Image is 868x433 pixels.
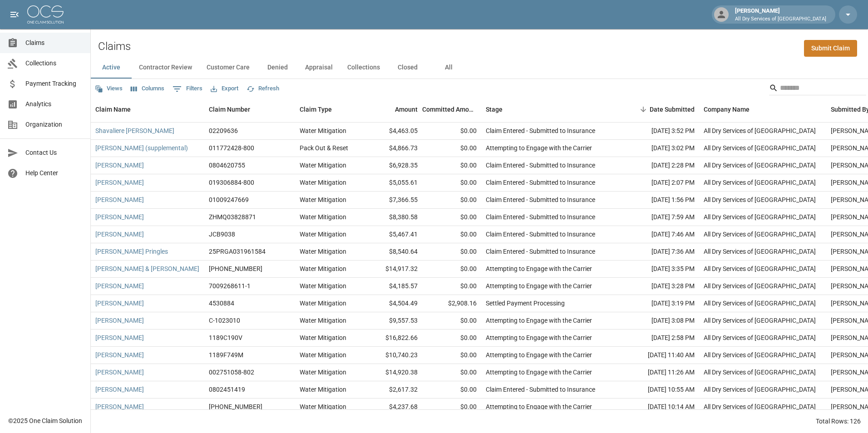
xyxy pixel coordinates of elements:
div: © 2025 One Claim Solution [8,416,82,425]
div: 1189F749M [209,350,243,359]
div: All Dry Services of Atlanta [704,299,816,308]
a: [PERSON_NAME] [95,178,144,187]
div: [DATE] 2:58 PM [617,330,699,347]
div: Water Mitigation [300,333,346,342]
div: $0.00 [422,174,481,192]
div: All Dry Services of Atlanta [704,126,816,135]
button: Closed [387,57,428,79]
span: Payment Tracking [25,79,83,89]
div: All Dry Services of Atlanta [704,178,816,187]
a: [PERSON_NAME] [95,368,144,377]
div: Claim Entered - Submitted to Insurance [486,161,595,170]
button: Collections [340,57,387,79]
div: $4,866.73 [363,140,422,157]
div: All Dry Services of Atlanta [704,264,816,273]
a: [PERSON_NAME] (supplemental) [95,143,188,153]
div: [DATE] 3:52 PM [617,123,699,140]
div: Claim Type [295,97,363,122]
a: [PERSON_NAME] [95,161,144,170]
div: $4,463.05 [363,123,422,140]
div: $2,908.16 [422,295,481,312]
span: Contact Us [25,148,83,157]
div: Claim Entered - Submitted to Insurance [486,385,595,394]
div: $9,557.53 [363,312,422,330]
button: Customer Care [199,57,257,79]
div: $0.00 [422,226,481,243]
div: All Dry Services of Atlanta [704,385,816,394]
div: 019306884-800 [209,178,254,187]
div: All Dry Services of Atlanta [704,368,816,377]
a: Shavaliere [PERSON_NAME] [95,126,174,135]
div: Claim Entered - Submitted to Insurance [486,195,595,204]
div: 01-009-082254 [209,264,262,273]
div: 01009247669 [209,195,249,204]
div: All Dry Services of Atlanta [704,333,816,342]
div: $4,185.57 [363,278,422,295]
span: Help Center [25,168,83,178]
div: [DATE] 10:14 AM [617,399,699,416]
div: Claim Entered - Submitted to Insurance [486,230,595,239]
div: 1189C190V [209,333,242,342]
div: Date Submitted [650,97,695,122]
div: Search [769,81,866,97]
div: Claim Entered - Submitted to Insurance [486,178,595,187]
div: All Dry Services of Atlanta [704,161,816,170]
div: 25PRGA031961584 [209,247,266,256]
div: Committed Amount [422,97,477,122]
span: Collections [25,59,83,68]
div: Company Name [699,97,826,122]
div: Water Mitigation [300,299,346,308]
div: [DATE] 3:19 PM [617,295,699,312]
div: All Dry Services of Atlanta [704,316,816,325]
div: 011772428-800 [209,143,254,153]
div: Attempting to Engage with the Carrier [486,402,592,411]
button: Contractor Review [132,57,199,79]
div: Attempting to Engage with the Carrier [486,143,592,153]
div: $0.00 [422,192,481,209]
button: Export [208,82,241,96]
div: Water Mitigation [300,161,346,170]
div: [DATE] 3:02 PM [617,140,699,157]
p: All Dry Services of [GEOGRAPHIC_DATA] [735,15,826,23]
div: Claim Name [91,97,204,122]
button: Sort [637,103,650,116]
div: JCB9038 [209,230,235,239]
a: [PERSON_NAME] [95,316,144,325]
div: All Dry Services of Atlanta [704,212,816,221]
a: Submit Claim [804,40,857,57]
div: $0.00 [422,399,481,416]
span: Analytics [25,99,83,109]
a: [PERSON_NAME] [95,350,144,359]
div: $8,380.58 [363,209,422,226]
div: All Dry Services of Atlanta [704,230,816,239]
div: $0.00 [422,312,481,330]
div: [DATE] 1:56 PM [617,192,699,209]
div: Amount [395,97,418,122]
div: ZHMQ03828871 [209,212,256,221]
span: Organization [25,120,83,129]
div: Water Mitigation [300,316,346,325]
div: Water Mitigation [300,126,346,135]
div: All Dry Services of Atlanta [704,350,816,359]
div: All Dry Services of Atlanta [704,195,816,204]
div: $14,917.32 [363,261,422,278]
div: Claim Number [209,97,250,122]
div: All Dry Services of Atlanta [704,281,816,290]
div: Claim Type [300,97,332,122]
button: Appraisal [298,57,340,79]
div: [DATE] 7:59 AM [617,209,699,226]
div: $0.00 [422,209,481,226]
div: Water Mitigation [300,385,346,394]
div: 0804620755 [209,161,245,170]
div: $10,740.23 [363,347,422,364]
div: 300-0501496-2025 [209,402,262,411]
div: $0.00 [422,330,481,347]
div: $2,617.32 [363,381,422,399]
div: Committed Amount [422,97,481,122]
div: $16,822.66 [363,330,422,347]
div: [PERSON_NAME] [731,6,830,23]
div: $6,928.35 [363,157,422,174]
a: [PERSON_NAME] [95,299,144,308]
div: Pack Out & Reset [300,143,348,153]
div: $0.00 [422,140,481,157]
